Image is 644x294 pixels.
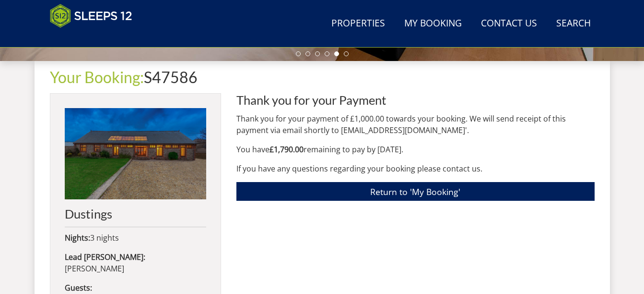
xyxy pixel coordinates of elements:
[236,113,595,136] p: Thank you for your payment of £1,000.00 towards your booking. We will send receipt of this paymen...
[328,13,389,35] a: Properties
[65,282,92,293] strong: Guests:
[236,93,595,107] h2: Thank you for your Payment
[65,252,145,262] strong: Lead [PERSON_NAME]:
[65,232,206,244] p: 3 nights
[50,4,132,28] img: Sleeps 12
[236,144,595,155] p: You have remaining to pay by [DATE].
[400,13,466,35] a: My Booking
[552,13,595,35] a: Search
[50,69,595,86] h1: S47586
[65,108,206,220] a: Dustings
[65,108,206,199] img: An image of 'Dustings'
[65,207,206,220] h2: Dustings
[477,13,541,35] a: Contact Us
[65,263,124,274] span: [PERSON_NAME]
[269,144,304,155] strong: £1,790.00
[50,68,144,86] a: Your Booking:
[45,34,146,42] iframe: Customer reviews powered by Trustpilot
[236,182,595,201] a: Return to 'My Booking'
[236,163,595,174] p: If you have any questions regarding your booking please contact us.
[65,233,90,243] strong: Nights:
